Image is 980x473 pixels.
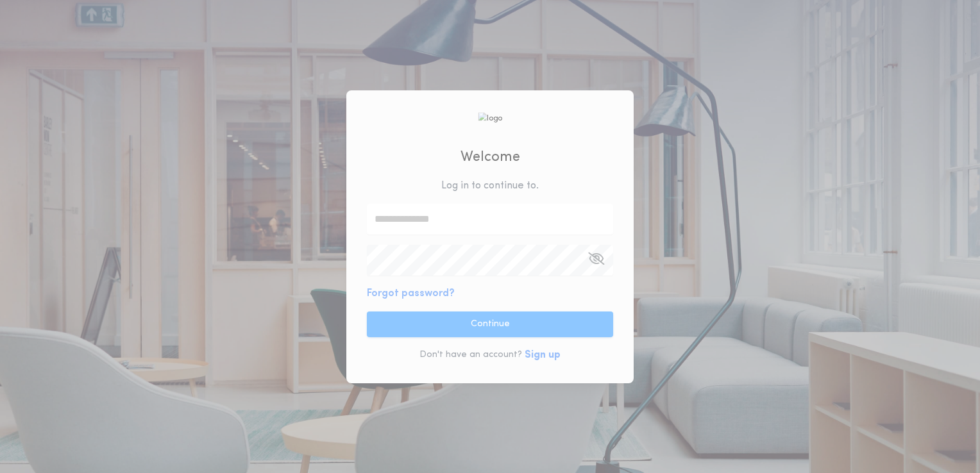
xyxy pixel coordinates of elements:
[367,311,613,337] button: Continue
[478,112,502,124] img: logo
[525,347,561,363] button: Sign up
[367,286,455,301] button: Forgot password?
[460,147,520,168] h2: Welcome
[419,349,522,361] p: Don't have an account?
[441,178,539,194] p: Log in to continue to .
